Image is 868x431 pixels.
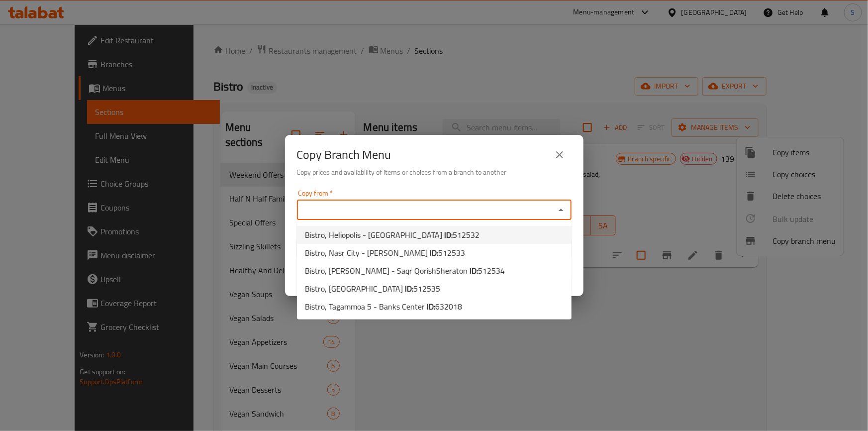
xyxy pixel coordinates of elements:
span: Bistro, Heliopolis - [GEOGRAPHIC_DATA] [305,229,480,241]
b: ID: [427,299,435,314]
span: 512532 [453,227,480,242]
span: Bistro, [GEOGRAPHIC_DATA] [305,283,440,295]
span: Bistro, [PERSON_NAME] - Saqr QorishSheraton [305,265,505,277]
span: 632018 [435,299,462,314]
span: 512533 [438,245,465,260]
b: ID: [405,281,413,296]
b: ID: [470,263,478,278]
h2: Copy Branch Menu [297,147,391,163]
span: Bistro, Tagammoa 5 - Banks Center [305,301,462,313]
h6: Copy prices and availability of items or choices from a branch to another [297,167,572,178]
span: 512535 [413,281,440,296]
b: ID: [444,227,453,242]
button: Close [554,203,568,217]
span: Bistro, Nasr City - [PERSON_NAME] [305,247,465,259]
button: close [548,143,572,167]
span: 512534 [478,263,505,278]
b: ID: [430,245,438,260]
